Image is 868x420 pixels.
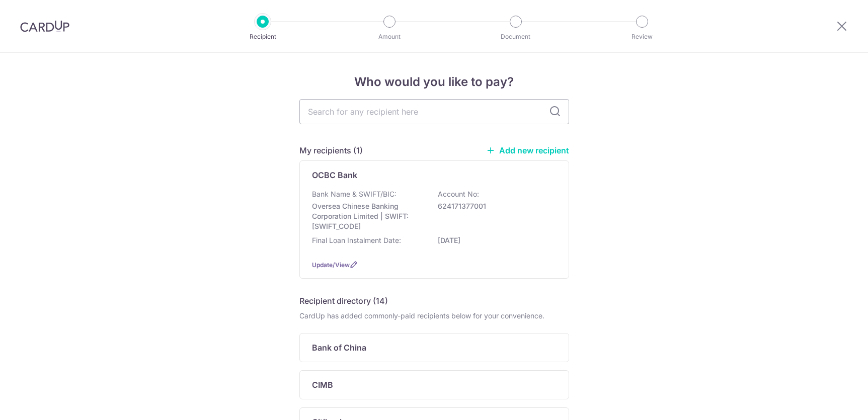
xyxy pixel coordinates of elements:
h5: Recipient directory (14) [299,295,388,307]
h4: Who would you like to pay? [299,73,569,91]
div: CardUp has added commonly-paid recipients below for your convenience. [299,311,569,321]
img: CardUp [20,20,69,32]
p: 624171377001 [438,201,550,211]
h5: My recipients (1) [299,144,363,156]
p: OCBC Bank [312,169,357,181]
p: [DATE] [438,235,550,245]
a: Add new recipient [486,145,569,155]
p: CIMB [312,379,333,391]
p: Amount [352,32,427,42]
input: Search for any recipient here [299,99,569,124]
p: Document [479,32,553,42]
p: Review [605,32,679,42]
p: Account No: [438,189,479,199]
p: Bank of China [312,342,366,354]
a: Update/View [312,261,350,269]
p: Recipient [225,32,300,42]
p: Bank Name & SWIFT/BIC: [312,189,397,199]
p: Oversea Chinese Banking Corporation Limited | SWIFT: [SWIFT_CODE] [312,201,425,231]
p: Final Loan Instalment Date: [312,235,401,245]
